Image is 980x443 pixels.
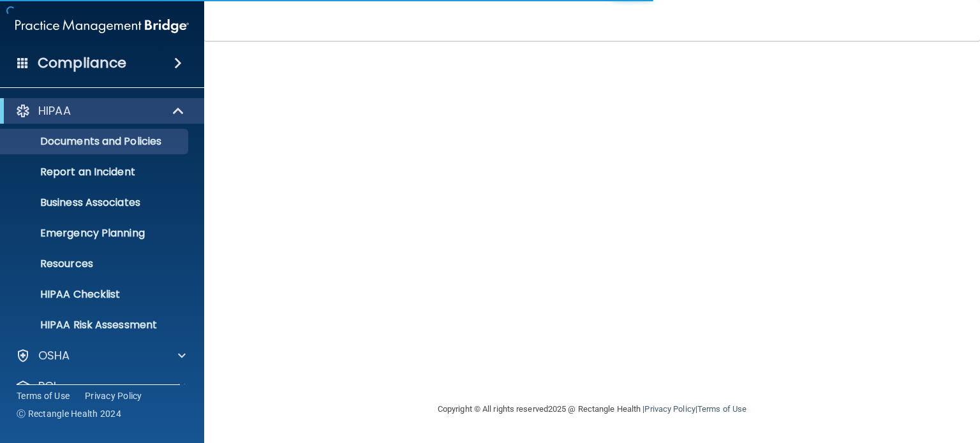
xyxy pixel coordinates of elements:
[8,196,182,209] p: Business Associates
[38,54,126,72] h4: Compliance
[15,103,185,119] a: HIPAA
[15,348,186,363] a: OSHA
[8,135,182,148] p: Documents and Policies
[85,389,142,402] a: Privacy Policy
[8,258,182,270] p: Resources
[17,389,70,402] a: Terms of Use
[38,348,70,363] p: OSHA
[38,379,56,394] p: PCI
[17,407,121,420] span: Ⓒ Rectangle Health 2024
[697,404,746,414] a: Terms of Use
[8,166,182,178] p: Report an Incident
[15,379,186,394] a: PCI
[8,319,182,331] p: HIPAA Risk Assessment
[15,13,189,39] img: PMB logo
[359,389,825,430] div: Copyright © All rights reserved 2025 @ Rectangle Health | |
[8,227,182,240] p: Emergency Planning
[644,404,695,414] a: Privacy Policy
[8,288,182,301] p: HIPAA Checklist
[38,103,71,119] p: HIPAA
